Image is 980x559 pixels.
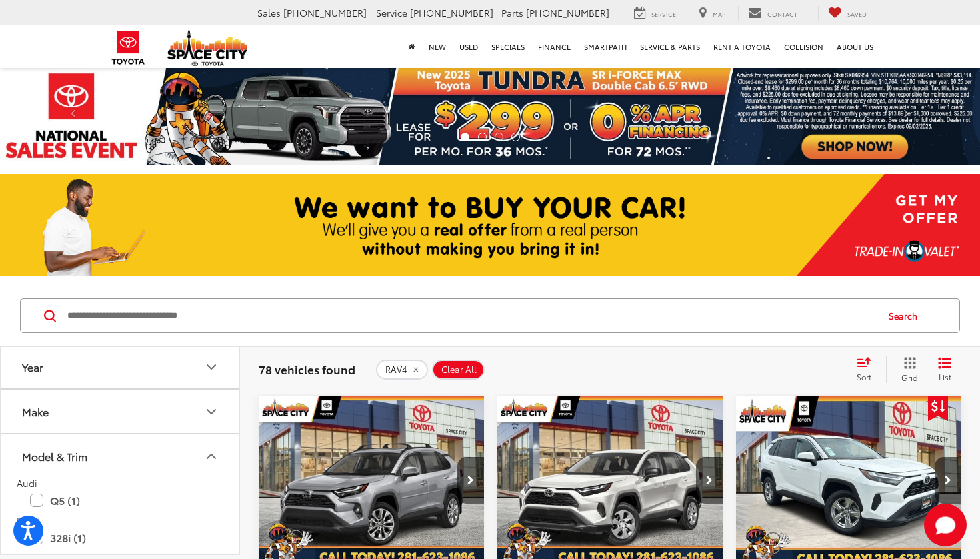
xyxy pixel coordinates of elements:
a: Service & Parts [633,25,707,68]
div: Year [203,359,219,375]
button: Next image [696,457,723,504]
button: Select sort value [850,356,886,383]
button: Next image [457,457,484,504]
a: Collision [777,25,830,68]
input: Search by Make, Model, or Keyword [66,300,876,332]
div: Model & Trim [203,448,219,464]
a: Specials [485,25,531,68]
button: YearYear [1,345,241,388]
label: Q5 (1) [30,489,210,512]
span: Saved [847,9,867,18]
div: Make [22,405,49,418]
a: SmartPath [577,25,633,68]
button: Search [876,299,937,332]
span: Contact [767,9,797,18]
span: Audi [17,476,37,490]
div: Model & Trim [22,450,87,462]
a: New [422,25,453,68]
span: Sales [257,6,281,19]
a: Map [689,6,735,21]
span: Sort [857,371,871,382]
span: 78 vehicles found [259,361,355,377]
span: RAV4 [385,364,407,375]
span: Parts [501,6,523,19]
button: Model & TrimModel & Trim [1,434,241,478]
img: Space City Toyota [167,29,247,66]
span: Service [651,9,676,18]
button: Toggle Chat Window [924,504,967,546]
span: [PHONE_NUMBER] [526,6,609,19]
button: List View [928,356,961,383]
img: Toyota [103,26,153,69]
button: Grid View [886,356,928,383]
label: 328i (1) [30,526,210,550]
div: Year [22,360,43,373]
button: remove RAV4 [376,360,428,380]
a: Service [624,6,686,21]
a: Home [402,25,422,68]
span: Clear All [441,364,477,375]
a: My Saved Vehicles [818,6,877,21]
button: Next image [935,457,961,504]
a: Rent a Toyota [707,25,777,68]
span: [PHONE_NUMBER] [283,6,367,19]
span: Grid [901,372,918,383]
button: MakeMake [1,390,241,433]
span: Service [376,6,407,19]
span: [PHONE_NUMBER] [410,6,493,19]
button: Clear All [432,360,485,380]
a: About Us [830,25,880,68]
a: Finance [531,25,577,68]
span: Get Price Drop Alert [928,396,948,421]
span: List [938,371,951,382]
svg: Start Chat [924,504,967,546]
div: Make [203,404,219,420]
span: Map [713,9,725,18]
a: Contact [738,6,807,21]
a: Used [453,25,485,68]
span: BMW [17,514,40,527]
